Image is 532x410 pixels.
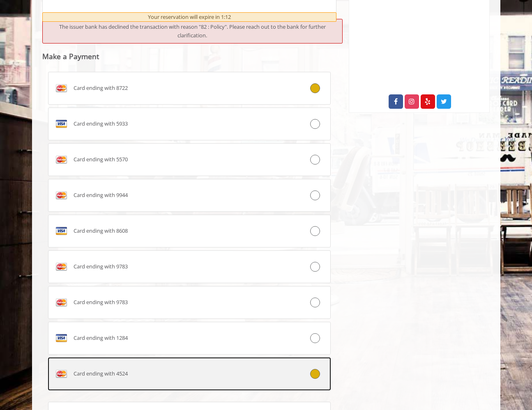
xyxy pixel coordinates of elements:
[42,19,343,44] div: The issuer bank has declined the transaction with reason "82 : Policy". Please reach out to the b...
[74,119,128,128] span: Card ending with 5933
[74,155,128,164] span: Card ending with 5570
[74,84,128,92] span: Card ending with 8722
[74,369,128,378] span: Card ending with 4524
[55,296,68,309] img: MASTERCARD
[42,53,99,60] label: Make a Payment
[74,298,128,307] span: Card ending with 9783
[74,227,128,235] span: Card ending with 8608
[42,12,337,22] div: Your reservation will expire in 1:12
[55,332,68,345] img: VISA
[74,262,128,271] span: Card ending with 9783
[55,117,68,131] img: VISA
[55,82,68,95] img: MASTERCARD
[74,334,128,342] span: Card ending with 1284
[55,224,68,238] img: VISA
[74,191,128,199] span: Card ending with 9944
[55,367,68,380] img: MASTERCARD
[55,153,68,166] img: MASTERCARD
[55,260,68,273] img: MASTERCARD
[55,189,68,202] img: MASTERCARD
